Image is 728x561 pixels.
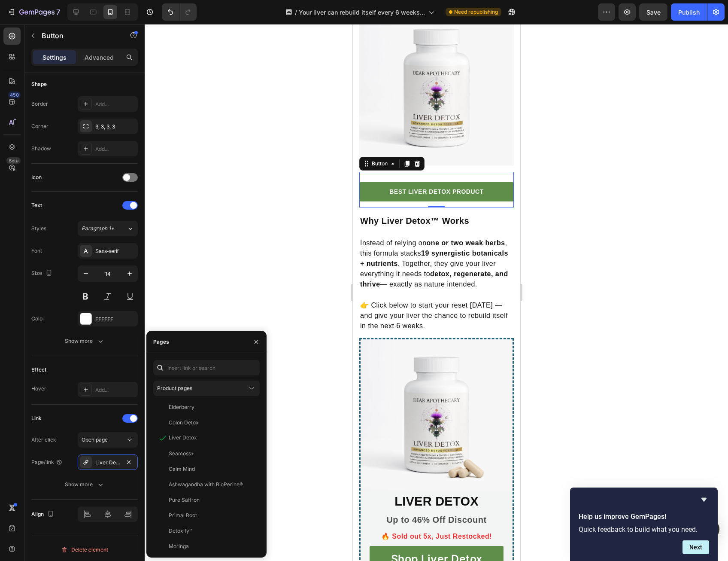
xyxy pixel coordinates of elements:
div: Shadow [31,145,51,152]
div: Liver Detox [95,459,120,466]
button: Hide survey [699,494,709,505]
div: Pages [153,338,169,346]
strong: detox, regenerate, and thrive [7,246,155,264]
button: Product pages [153,381,260,396]
div: Publish [678,8,700,17]
h2: Help us improve GemPages! [579,512,709,522]
strong: 19 synergistic botanicals + nutrients [7,226,155,243]
button: Save [639,3,667,21]
div: Show more [65,337,105,345]
div: Delete element [61,545,108,555]
span: Paragraph 1* [82,225,114,232]
a: Shop Liver Detox [17,522,151,549]
div: Add... [95,386,136,394]
button: Publish [671,3,707,21]
button: 7 [3,3,64,21]
p: Advanced [85,53,114,62]
div: Beta [6,157,21,164]
div: Add... [95,145,136,153]
span: / [295,8,297,17]
div: Button [17,136,36,143]
div: Ashwagandha with BioPerine® [169,481,243,488]
div: Help us improve GemPages! [579,494,709,554]
div: 450 [8,91,21,98]
div: Liver Detox [169,434,197,442]
div: Shape [31,80,47,88]
p: Instead of relying on , this formula stacks . Together, they give your liver everything it needs ... [7,214,160,265]
p: 🔥 Sold out 5x, Just Restocked! [18,507,150,518]
p: Shop Liver Detox [38,527,130,543]
span: Need republishing [454,8,498,16]
span: Product pages [157,385,192,391]
div: FFFFFF [95,315,136,323]
div: Color [31,315,45,323]
div: Sans-serif [95,247,136,255]
div: Link [31,415,42,422]
span: Your liver can rebuild itself every 6 weeks... [299,8,425,17]
div: Styles [31,225,46,232]
p: 7 [56,7,60,17]
p: Quick feedback to build what you need. [579,525,709,534]
div: Show more [65,480,105,489]
input: Insert link or search [153,360,260,375]
div: Font [31,247,42,255]
div: Detoxify™ [169,527,192,535]
div: After click [31,436,56,444]
div: Page/link [31,458,63,466]
div: Add... [95,101,136,108]
div: Colon Detox [169,419,199,427]
a: BEST LIVER DETOX PRODUCT [6,158,161,177]
div: Size [31,268,54,279]
iframe: Design area [353,24,520,561]
div: Undo/Redo [162,3,197,21]
button: Open page [78,432,138,448]
div: Hover [31,385,46,393]
div: Corner [31,122,49,130]
span: Open page [82,436,108,443]
div: 3, 3, 3, 3 [95,123,136,131]
div: Align [31,509,56,520]
button: Show more [31,477,138,492]
div: Effect [31,366,46,374]
div: Icon [31,174,42,181]
div: Moringa [169,543,189,550]
div: Primal Root [169,512,197,519]
div: Text [31,201,42,209]
button: Paragraph 1* [78,221,138,236]
div: Calm Mind [169,465,195,473]
span: Save [646,9,661,16]
button: Show more [31,333,138,349]
img: gempages_585205997644022619-b7227c05-885d-4b7b-9239-537114d5f8b8.jpg [8,315,160,467]
div: Elderberry [169,403,194,411]
p: BEST LIVER DETOX PRODUCT [36,163,130,172]
p: Up to 46% Off Discount [18,489,150,502]
p: Button [42,30,115,41]
div: Border [31,100,48,108]
p: Settings [42,53,67,62]
p: 👉 Click below to start your reset [DATE] — and give your liver the chance to rebuild itself in th... [7,276,160,307]
div: Seamoss+ [169,450,194,457]
button: Delete element [31,543,138,557]
button: Next question [682,540,709,554]
strong: one or two weak herbs [74,215,152,223]
h3: LIVER DETOX [17,467,151,488]
div: Pure Saffron [169,496,200,504]
h2: Why Liver Detox™ Works [6,190,161,203]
